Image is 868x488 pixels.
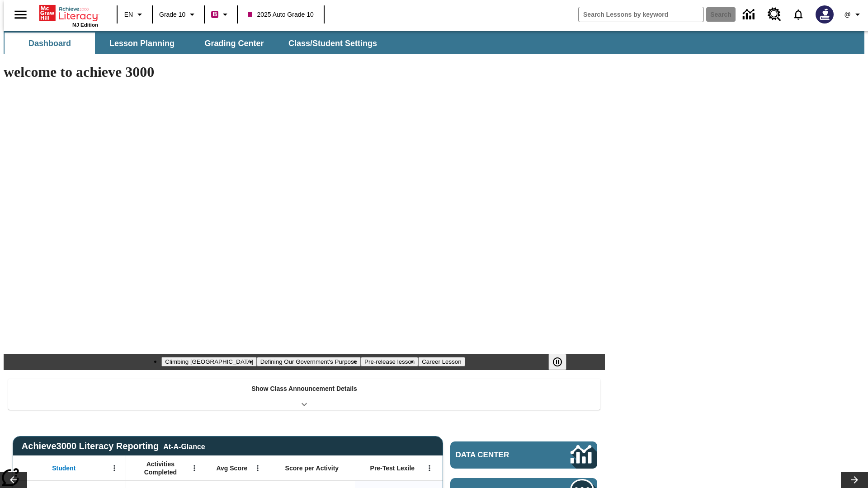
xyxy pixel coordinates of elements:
span: 2025 Auto Grade 10 [248,10,313,19]
div: Pause [548,354,576,370]
div: SubNavbar [4,33,385,54]
button: Lesson carousel, Next [841,472,868,488]
button: Lesson Planning [97,33,187,54]
button: Open side menu [7,1,34,28]
div: At-A-Glance [163,441,205,451]
span: B [212,9,217,20]
button: Open Menu [423,461,436,475]
button: Profile/Settings [839,6,868,23]
a: Resource Center, Will open in new tab [762,2,787,27]
span: Avg Score [216,464,247,472]
button: Class/Student Settings [281,33,384,54]
a: Notifications [787,3,810,26]
button: Slide 1 Climbing Mount Tai [161,357,256,366]
div: Home [39,3,98,28]
button: Open Menu [108,461,121,475]
a: Data Center [450,441,597,469]
div: Show Class Announcement Details [8,379,600,410]
button: Language: EN, Select a language [120,6,149,23]
button: Slide 2 Defining Our Government's Purpose [257,357,361,366]
span: Pre-Test Lexile [370,464,415,472]
span: EN [124,10,133,19]
span: NJ Edition [72,22,98,28]
button: Slide 4 Career Lesson [418,357,465,366]
button: Pause [548,354,566,370]
button: Select a new avatar [810,3,839,26]
div: SubNavbar [4,31,864,54]
img: Avatar [816,5,834,23]
button: Slide 3 Pre-release lesson [361,357,418,366]
input: search field [579,7,703,22]
button: Grade: Grade 10, Select a grade [156,6,201,23]
button: Grading Center [189,33,279,54]
a: Data Center [737,2,762,27]
span: Score per Activity [285,464,339,472]
a: Home [39,4,98,22]
span: Grade 10 [159,10,185,19]
button: Open Menu [188,461,201,475]
button: Dashboard [5,33,95,54]
span: Achieve3000 Literacy Reporting [22,441,205,451]
span: @ [844,10,850,19]
span: Data Center [456,450,540,460]
span: Activities Completed [131,460,190,476]
button: Open Menu [251,461,264,475]
h1: welcome to achieve 3000 [4,64,605,80]
p: Show Class Announcement Details [251,384,357,394]
span: Student [52,464,75,472]
button: Boost Class color is violet red. Change class color [208,6,234,23]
